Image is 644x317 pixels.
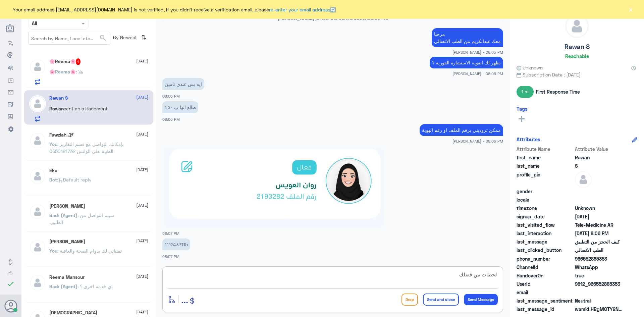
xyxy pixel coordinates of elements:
span: [DATE] [136,131,148,137]
button: Send and close [423,294,459,306]
span: first_name [517,154,574,161]
span: : اي خدمه اخرى ؟ [77,283,113,289]
span: wamid.HBgMOTY2NTUyODg1MzUzFQIAEhgUM0E1QTI0RENDNDExRUY3MEQ5MDQA [575,306,624,313]
span: search [99,34,107,42]
input: Search by Name, Local etc… [29,32,110,44]
button: × [627,6,634,13]
button: search [99,33,107,44]
span: Rawan [575,154,624,161]
h5: Anas [49,203,85,209]
span: كيف الحجز من التطبيق [575,238,624,245]
a: re-enter your email address [269,7,330,12]
p: 31/8/2025, 8:05 PM [432,28,503,47]
img: defaultAdmin.png [29,95,46,112]
span: 2025-08-31T17:03:56.596Z [575,213,624,220]
img: defaultAdmin.png [566,15,588,38]
span: : بإمكانك التواصل مع قسم التقارير الطبية على الواتس 0550181732 [49,141,124,154]
span: Bot [49,177,57,182]
span: null [575,188,624,195]
span: phone_number [517,255,574,262]
span: [DATE] [136,167,148,173]
img: defaultAdmin.png [575,171,592,188]
span: signup_date [517,213,574,220]
span: last_message [517,238,574,245]
span: By Newest [110,32,139,45]
img: 1496246711405914.jpg [162,146,383,228]
h5: Mohammed ALRASHED [49,239,85,245]
span: HandoverOn [517,272,574,279]
span: email [517,289,574,296]
span: Tele-Medicine AR [575,221,624,228]
span: [PERSON_NAME] - 08:05 PM [452,49,503,55]
span: Attribute Value [575,146,624,153]
span: Badr (Agent) [49,212,77,218]
span: last_message_sentiment [517,297,574,304]
h5: Rawan S [49,95,68,101]
span: last_visited_flow [517,221,574,228]
span: Unknown [517,64,543,71]
span: 08:06 PM [162,117,180,121]
p: 31/8/2025, 8:06 PM [162,101,198,113]
p: 31/8/2025, 8:06 PM [162,78,204,90]
p: 31/8/2025, 8:06 PM [430,57,503,68]
img: defaultAdmin.png [29,132,46,149]
span: 08:06 PM [162,94,180,98]
h5: 🌸Reema🌸 [49,58,81,65]
span: 08:05 PM [368,15,388,21]
i: ⇅ [141,32,147,43]
h5: Rawan S [565,43,590,51]
img: defaultAdmin.png [29,239,46,256]
span: [DATE] [136,94,148,100]
span: 08:07 PM [162,254,179,259]
img: defaultAdmin.png [29,58,46,75]
span: ChannelId [517,264,574,271]
h6: Reachable [565,53,589,59]
span: [DATE] [136,202,148,208]
i: check [7,280,15,288]
span: Badr (Agent) [49,283,77,289]
button: Avatar [4,300,17,312]
span: ... [181,293,188,305]
h5: Reema Mansour [49,274,85,280]
span: S [575,162,624,169]
h6: Attributes [517,136,540,142]
span: true [575,272,624,279]
span: Unknown [575,205,624,212]
span: You [49,248,57,254]
span: 🌸Reema🌸 [49,69,76,74]
img: defaultAdmin.png [29,203,46,220]
h6: Tags [517,106,528,112]
img: defaultAdmin.png [29,168,46,184]
span: : هلا [76,69,83,74]
button: ... [181,292,188,307]
span: [PERSON_NAME] - 08:06 PM [452,71,503,76]
button: Send Message [464,294,498,305]
h5: Fawziah..🕊 [49,132,74,138]
span: Rawan [49,106,64,111]
span: last_interaction [517,230,574,237]
span: last_clicked_button [517,247,574,254]
span: You [49,141,57,147]
span: Attribute Name [517,146,574,153]
span: gender [517,188,574,195]
span: [DATE] [136,238,148,244]
span: profile_pic [517,171,574,187]
span: [DATE] [136,309,148,315]
span: Your email address [EMAIL_ADDRESS][DOMAIN_NAME] is not verified, if you didn't receive a verifica... [13,6,336,13]
span: [PERSON_NAME] - 08:06 PM [452,138,503,144]
span: 2 [575,264,624,271]
img: defaultAdmin.png [29,274,46,291]
span: : سيتم التواصل من الطبيب [49,212,114,225]
span: : تمنياتي لك بدوام الصحة والعافية [57,248,122,254]
span: 1 [76,58,81,65]
span: UserId [517,280,574,287]
p: 31/8/2025, 8:07 PM [162,239,190,250]
span: الطب الاتصالي [575,247,624,254]
span: 966552885353 [575,255,624,262]
span: 1 m [517,86,534,98]
span: 9812_966552885353 [575,280,624,287]
span: [DATE] [136,58,148,64]
span: 08:07 PM [162,231,179,235]
span: locale [517,196,574,203]
span: sent an attachment [64,106,108,111]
